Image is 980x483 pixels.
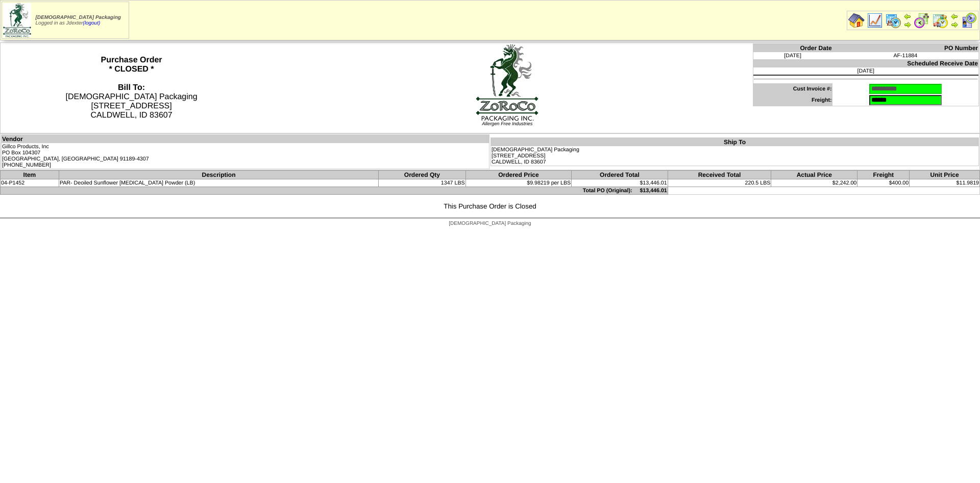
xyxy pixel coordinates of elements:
img: home.gif [848,12,865,29]
td: 220.5 LBS [668,179,771,187]
img: arrowleft.gif [903,12,912,20]
td: $11.9819 [910,179,980,187]
a: (logout) [83,20,100,26]
th: Ordered Qty [379,171,465,179]
span: [DEMOGRAPHIC_DATA] Packaging [449,221,531,226]
td: $9.98219 per LBS [465,179,572,187]
img: calendarblend.gif [914,12,930,29]
img: logoBig.jpg [475,43,539,121]
img: calendarcustomer.gif [961,12,977,29]
td: PAR- Deoiled Sunflower [MEDICAL_DATA] Powder (LB) [59,179,378,187]
td: AF-11884 [832,52,979,59]
td: $400.00 [857,179,910,187]
th: Description [59,171,378,179]
strong: Bill To: [118,83,145,92]
td: [DATE] [753,67,978,75]
th: PO Number [832,44,979,53]
span: Allergen Free Industries [482,121,532,126]
td: $13,446.01 [572,179,668,187]
span: [DEMOGRAPHIC_DATA] Packaging [36,15,121,20]
td: [DATE] [753,52,832,59]
th: Purchase Order * CLOSED * [1,43,263,133]
th: Order Date [753,44,832,53]
td: Freight: [753,95,832,106]
img: arrowleft.gif [950,12,959,20]
th: Ordered Price [465,171,572,179]
th: Vendor [2,135,489,144]
th: Ship To [491,138,979,147]
td: $2,242.00 [771,179,857,187]
td: 1347 LBS [379,179,465,187]
th: Actual Price [771,171,857,179]
th: Scheduled Receive Date [753,59,978,67]
img: arrowright.gif [950,20,959,29]
span: [DEMOGRAPHIC_DATA] Packaging [STREET_ADDRESS] CALDWELL, ID 83607 [65,83,197,120]
th: Unit Price [910,171,980,179]
img: line_graph.gif [867,12,883,29]
td: [DEMOGRAPHIC_DATA] Packaging [STREET_ADDRESS] CALDWELL, ID 83607 [491,146,979,166]
img: calendarinout.gif [932,12,948,29]
td: Total PO (Original): $13,446.01 [1,187,668,195]
span: Logged in as Jdexter [36,15,121,26]
img: calendarprod.gif [885,12,901,29]
th: Ordered Total [572,171,668,179]
th: Freight [857,171,910,179]
td: Cust Invoice #: [753,83,832,95]
td: 04-P1452 [1,179,59,187]
td: Gillco Products, Inc PO Box 104307 [GEOGRAPHIC_DATA], [GEOGRAPHIC_DATA] 91189-4307 [PHONE_NUMBER] [2,143,489,169]
img: zoroco-logo-small.webp [3,3,31,37]
th: Received Total [668,171,771,179]
img: arrowright.gif [903,20,912,29]
th: Item [1,171,59,179]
